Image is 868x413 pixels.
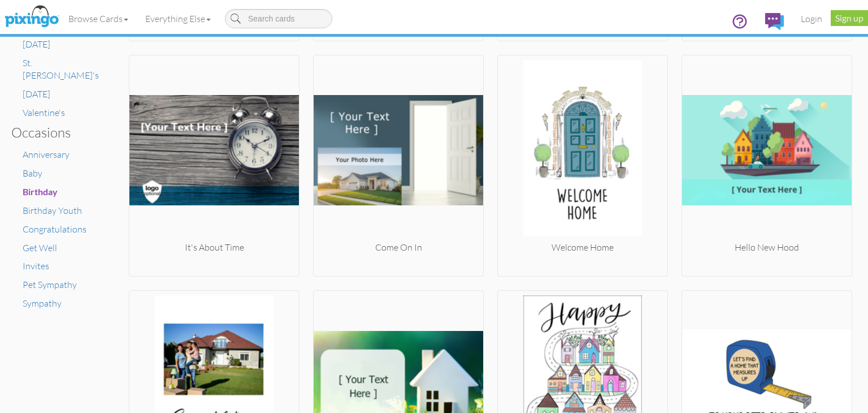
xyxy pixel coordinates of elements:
[23,167,42,179] a: Baby
[23,298,62,309] a: Sympathy
[23,223,86,235] a: Congratulations
[23,279,77,290] a: Pet Sympathy
[137,5,219,33] a: Everything Else
[23,107,65,118] a: Valentine's
[60,5,137,33] a: Browse Cards
[225,9,332,28] input: Search cards
[23,242,57,253] a: Get Well
[23,205,82,216] a: Birthday Youth
[682,60,852,241] img: 20250513-231011-26c4177b8817-250.png
[23,149,70,160] a: Anniversary
[23,38,50,50] a: [DATE]
[23,88,50,100] a: [DATE]
[498,241,667,254] div: Welcome Home
[11,125,93,140] h3: Occasions
[314,60,483,241] img: 20250510-162222-a34a21020da6-250.png
[129,241,299,254] div: It's About Time
[792,5,831,33] a: Login
[23,260,49,272] a: Invites
[765,13,784,30] img: comments.svg
[867,412,868,413] iframe: Chat
[23,57,99,81] a: St. [PERSON_NAME]'s
[23,186,58,197] a: Birthday
[498,60,667,241] img: 20220423-160833-ef76db97d70a-250.jpg
[2,3,62,31] img: pixingo logo
[682,241,852,254] div: Hello New Hood
[831,10,868,26] a: Sign up
[129,60,299,241] img: 20250731-180325-f912665c043c-250.png
[314,241,483,254] div: Come On In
